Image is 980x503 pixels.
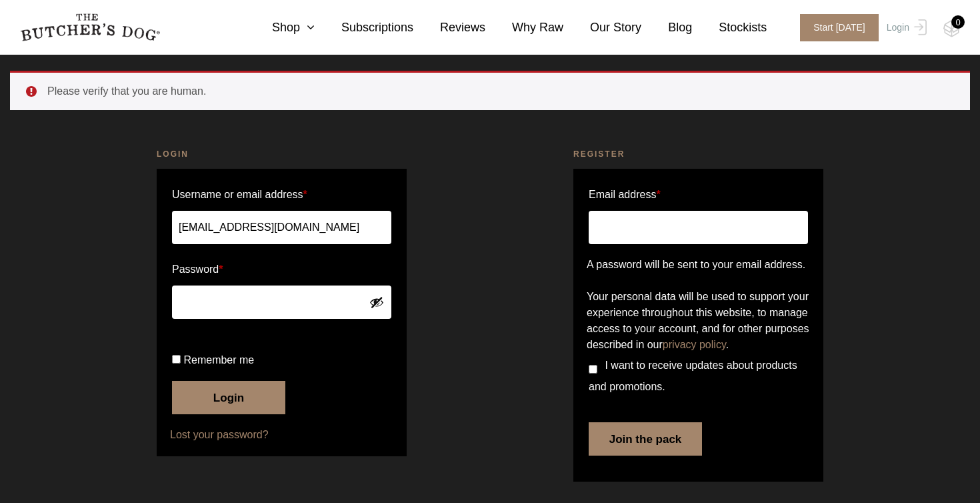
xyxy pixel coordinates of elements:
input: Remember me [172,355,181,364]
label: Email address [589,184,661,205]
div: 0 [951,15,965,29]
img: TBD_Cart-Empty.png [943,20,960,37]
a: privacy policy [663,339,726,350]
h2: Register [573,147,823,161]
span: Start [DATE] [800,14,879,41]
p: Your personal data will be used to support your experience throughout this website, to manage acc... [587,289,810,353]
h2: Login [157,147,407,161]
a: Lost your password? [170,427,393,443]
a: Subscriptions [315,19,413,37]
label: Username or email address [172,184,391,205]
p: A password will be sent to your email address. [587,257,810,273]
span: Remember me [183,354,254,366]
label: Password [172,259,391,280]
a: Our Story [563,19,641,37]
a: Stockists [692,19,767,37]
a: Reviews [413,19,485,37]
button: Login [172,381,285,414]
a: Shop [245,19,315,37]
button: Show password [369,295,384,310]
span: I want to receive updates about products and promotions. [589,360,797,392]
input: I want to receive updates about products and promotions. [589,365,597,374]
button: Join the pack [589,422,702,456]
a: Start [DATE] [787,14,883,41]
a: Why Raw [485,19,563,37]
li: Please verify that you are human. [47,83,949,99]
a: Login [883,14,927,41]
a: Blog [641,19,692,37]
